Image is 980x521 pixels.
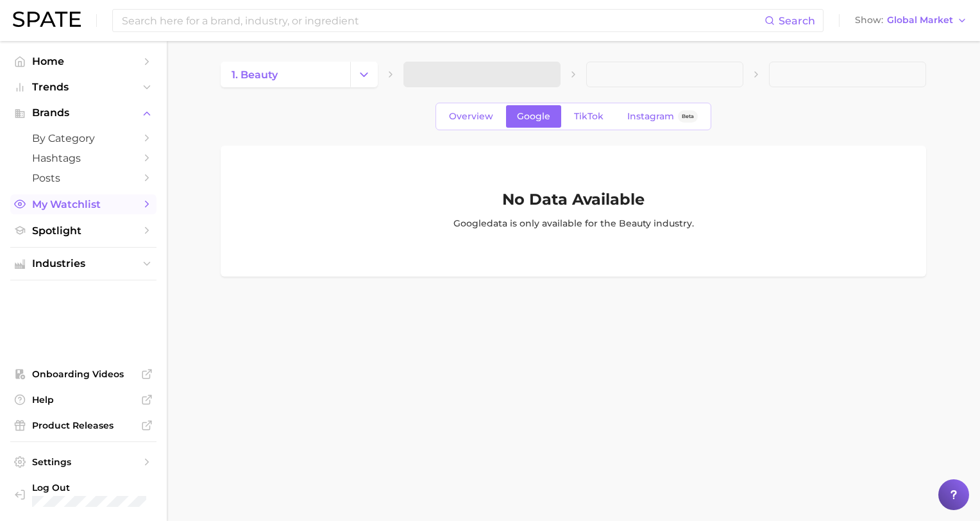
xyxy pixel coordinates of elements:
a: Google [506,105,561,128]
span: Settings [32,456,135,468]
button: Brands [10,103,156,123]
h1: No Data Available [502,192,645,207]
span: Show [855,17,883,24]
span: Hashtags [32,152,135,164]
span: Instagram [627,111,674,122]
span: Spotlight [32,225,135,237]
span: Brands [32,107,135,119]
span: Help [32,394,135,406]
span: beauty [619,218,651,229]
a: InstagramBeta [616,105,709,128]
button: Trends [10,78,156,97]
a: Posts [10,168,156,188]
span: Log Out [32,482,146,493]
button: Industries [10,254,156,273]
a: Hashtags [10,148,156,168]
input: Search here for a brand, industry, or ingredient [121,10,765,31]
span: Global Market [887,17,953,24]
span: My Watchlist [32,198,135,210]
p: Google data is only available for the industr y . [453,216,694,230]
span: by Category [32,132,135,144]
span: Onboarding Videos [32,368,135,380]
a: TikTok [563,105,614,128]
span: Trends [32,81,135,93]
span: Search [779,15,815,27]
a: Overview [438,105,504,128]
img: SPATE [13,12,81,27]
button: ShowGlobal Market [852,12,970,29]
button: Change Category [350,62,378,87]
span: Product Releases [32,420,135,431]
a: Onboarding Videos [10,364,156,384]
a: by Category [10,128,156,148]
span: Home [32,55,135,67]
span: Industries [32,258,135,269]
a: Product Releases [10,416,156,435]
a: Log out. Currently logged in with e-mail unhokang@lghnh.com. [10,478,156,511]
span: Google [517,111,550,122]
span: Beta [682,111,694,122]
a: Settings [10,452,156,472]
a: Spotlight [10,221,156,241]
a: 1. beauty [221,62,350,87]
a: Home [10,51,156,71]
a: Help [10,390,156,409]
span: Posts [32,172,135,184]
span: TikTok [574,111,604,122]
a: My Watchlist [10,194,156,214]
span: 1. beauty [232,69,278,81]
span: Overview [449,111,493,122]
